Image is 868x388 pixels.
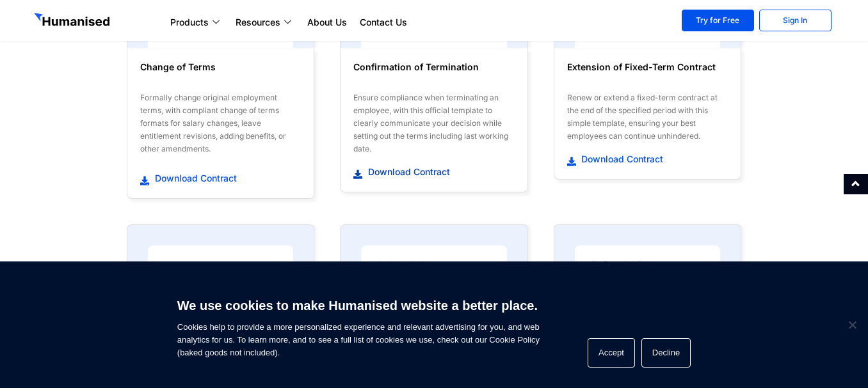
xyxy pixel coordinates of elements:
[567,152,728,166] a: Download Contract
[140,171,301,185] a: Download Contract
[759,10,832,31] a: Sign In
[140,93,286,153] span: Formally change original employment terms, with compliant change of terms formats for salary chan...
[353,165,514,179] a: Download Contract
[846,318,858,331] span: Decline
[353,15,414,30] a: Contact Us
[682,10,754,31] a: Try for Free
[229,15,301,30] a: Resources
[152,172,237,185] span: Download Contract
[641,338,691,368] button: Decline
[177,297,540,314] h6: We use cookies to make Humanised website a better place.
[34,13,112,29] img: GetHumanised Logo
[140,61,301,86] h6: Change of Terms
[353,61,514,86] h6: Confirmation of Termination
[301,15,353,30] a: About Us
[177,290,540,359] span: Cookies help to provide a more personalized experience and relevant advertising for you, and web ...
[353,91,514,155] div: Ensure compliance when terminating an employee, with this official template to clearly communicat...
[567,61,728,86] h6: Extension of Fixed-Term Contract
[164,15,229,30] a: Products
[365,166,450,178] span: Download Contract
[567,91,728,143] div: Renew or extend a fixed-term contract at the end of the specified period with this simple templat...
[588,338,635,368] button: Accept
[578,153,663,166] span: Download Contract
